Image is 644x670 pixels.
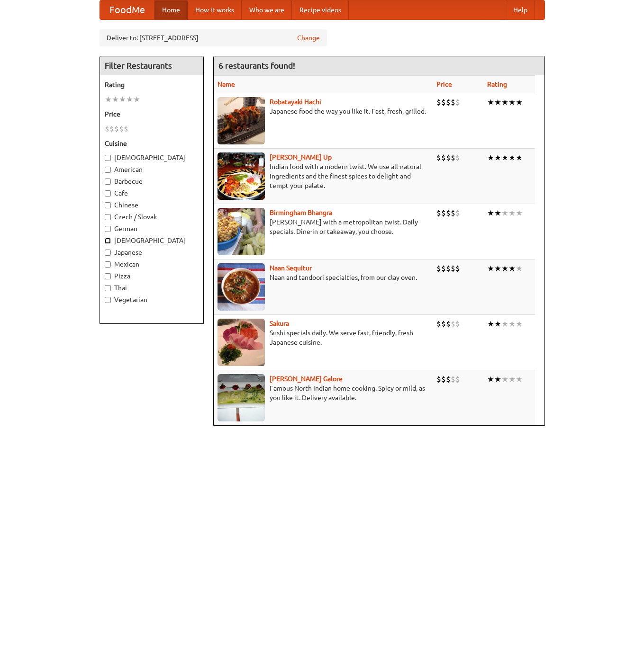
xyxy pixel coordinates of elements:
[105,248,199,257] label: Japanese
[436,97,441,107] li: $
[451,319,455,329] li: $
[436,263,441,274] li: $
[218,208,265,255] img: bhangra.jpg
[154,0,188,19] a: Home
[105,271,199,281] label: Pizza
[126,94,133,105] li: ★
[297,33,320,43] a: Change
[436,80,452,88] a: Price
[501,374,508,384] li: ★
[451,97,455,107] li: $
[441,263,446,274] li: $
[114,124,119,134] li: $
[105,285,111,291] input: Thai
[494,374,501,384] li: ★
[270,264,312,272] b: Naan Sequitur
[105,214,111,220] input: Czech / Slovak
[100,56,203,75] h4: Filter Restaurants
[451,374,455,384] li: $
[105,250,111,256] input: Japanese
[441,319,446,329] li: $
[270,375,343,383] a: [PERSON_NAME] Galore
[100,29,327,46] div: Deliver to: [STREET_ADDRESS]
[218,107,429,116] p: Japanese food the way you like it. Fast, fresh, grilled.
[508,97,516,107] li: ★
[441,208,446,218] li: $
[494,208,501,218] li: ★
[242,0,292,19] a: Who we are
[218,273,429,282] p: Naan and tandoori specialties, from our clay oven.
[494,319,501,329] li: ★
[441,97,446,107] li: $
[451,208,455,218] li: $
[508,319,516,329] li: ★
[105,224,199,233] label: German
[112,94,119,105] li: ★
[292,0,349,19] a: Recipe videos
[105,155,111,161] input: [DEMOGRAPHIC_DATA]
[446,97,451,107] li: $
[441,374,446,384] li: $
[501,152,508,163] li: ★
[105,273,111,279] input: Pizza
[105,259,199,269] label: Mexican
[508,208,516,218] li: ★
[455,152,460,163] li: $
[487,374,494,384] li: ★
[105,139,199,148] h5: Cuisine
[105,238,111,244] input: [DEMOGRAPHIC_DATA]
[270,209,332,216] a: Birmingham Bhangra
[451,152,455,163] li: $
[451,263,455,274] li: $
[105,190,111,197] input: Cafe
[218,374,265,421] img: currygalore.jpg
[270,98,321,106] b: Robatayaki Hachi
[446,152,451,163] li: $
[436,152,441,163] li: $
[105,202,111,208] input: Chinese
[218,162,429,190] p: Indian food with a modern twist. We use all-natural ingredients and the finest spices to delight ...
[218,97,265,144] img: robatayaki.jpg
[501,97,508,107] li: ★
[508,374,516,384] li: ★
[119,124,124,134] li: $
[218,80,235,88] a: Name
[270,320,289,327] a: Sakura
[100,0,154,19] a: FoodMe
[218,61,295,70] ng-pluralize: 6 restaurants found!
[508,152,516,163] li: ★
[516,374,523,384] li: ★
[105,188,199,198] label: Cafe
[516,263,523,274] li: ★
[506,0,535,19] a: Help
[105,177,199,186] label: Barbecue
[455,97,460,107] li: $
[487,80,507,88] a: Rating
[487,319,494,329] li: ★
[105,80,199,89] h5: Rating
[218,319,265,366] img: sakura.jpg
[501,319,508,329] li: ★
[494,152,501,163] li: ★
[218,328,429,347] p: Sushi specials daily. We serve fast, friendly, fresh Japanese cuisine.
[455,319,460,329] li: $
[270,153,332,161] a: [PERSON_NAME] Up
[105,283,199,293] label: Thai
[446,263,451,274] li: $
[436,374,441,384] li: $
[501,208,508,218] li: ★
[501,263,508,274] li: ★
[441,152,446,163] li: $
[436,319,441,329] li: $
[105,124,109,134] li: $
[105,261,111,268] input: Mexican
[218,384,429,402] p: Famous North Indian home cooking. Spicy or mild, as you like it. Delivery available.
[124,124,128,134] li: $
[455,374,460,384] li: $
[105,94,112,105] li: ★
[133,94,140,105] li: ★
[218,217,429,236] p: [PERSON_NAME] with a metropolitan twist. Daily specials. Dine-in or takeaway, you choose.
